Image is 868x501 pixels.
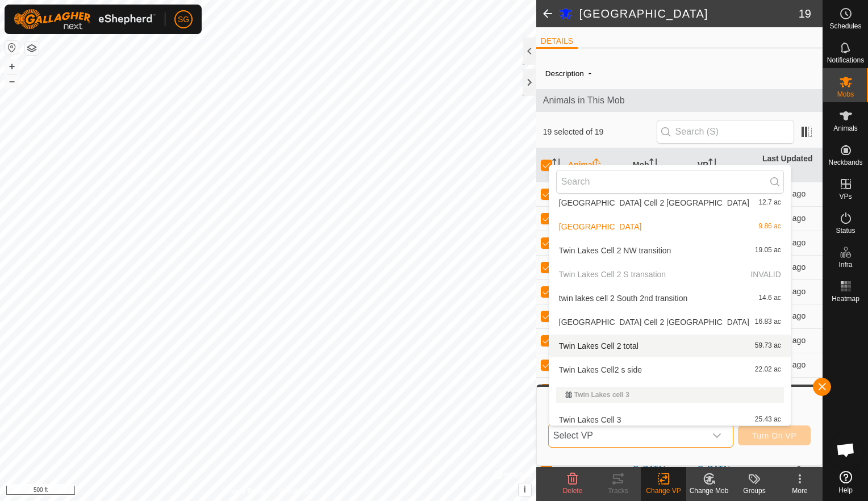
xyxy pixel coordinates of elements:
span: Heatmap [832,295,859,302]
span: 14.6 ac [758,294,781,302]
span: Schedules [829,23,861,30]
li: Twin Lakes Cell 2 total [549,335,791,357]
span: Animals in This Mob [543,94,816,107]
span: i [524,485,526,494]
li: twin lakes cell 2 South 2nd transition [549,287,791,310]
button: Map Layers [25,41,39,55]
img: Gallagher Logo [14,9,156,30]
span: - [584,64,596,82]
span: Twin Lakes Cell 2 NW transition [559,247,671,254]
span: [GEOGRAPHIC_DATA] [559,223,642,231]
span: Select VP [549,424,706,447]
span: 12.7 ac [758,199,781,207]
span: Help [838,487,853,494]
h2: [GEOGRAPHIC_DATA] [579,7,799,20]
a: Privacy Policy [223,486,266,496]
li: Twin Lakes Cell 2 NW transition [549,239,791,262]
span: Animals [833,125,858,132]
span: Notifications [827,57,864,64]
th: Mob [628,148,693,182]
span: Turn On VP [752,431,796,440]
a: Help [823,466,868,498]
a: Contact Us [279,486,313,496]
p-sorticon: Activate to sort [649,160,658,169]
li: Twin Lakes Cell 2 SW Corner [549,311,791,333]
span: Neckbands [828,159,862,166]
label: Description [545,69,584,78]
div: Groups [732,486,777,496]
input: Search (S) [657,120,794,144]
span: 59.73 ac [755,342,781,350]
span: Status [836,227,855,234]
div: Twin Lakes cell 3 [565,391,775,398]
button: Turn On VP [738,425,811,445]
span: 22.02 ac [755,366,781,374]
th: Last Updated [758,148,823,182]
span: 16.83 ac [755,318,781,326]
p-sorticon: Activate to sort [594,160,603,169]
p-sorticon: Activate to sort [552,160,561,169]
span: 19 selected of 19 [543,126,657,138]
span: VPs [839,193,852,200]
div: Change VP [641,486,686,496]
span: 19.05 ac [755,247,781,254]
div: dropdown trigger [706,424,728,447]
span: Twin Lakes Cell 3 [559,416,621,424]
li: Twin Lakes Cell 2 North End [549,191,791,214]
span: Twin Lakes Cell2 s side [559,366,642,374]
p-sorticon: Activate to sort [708,160,717,169]
div: More [777,486,823,496]
span: Infra [838,261,852,268]
li: Twin Lakes Cell 3 [549,408,791,431]
span: 25.43 ac [755,416,781,424]
button: + [5,60,19,73]
span: [GEOGRAPHIC_DATA] Cell 2 [GEOGRAPHIC_DATA] [559,318,749,326]
th: VP [693,148,758,182]
li: Twin Lakes Cell2 s side [549,358,791,381]
li: DETAILS [536,35,578,49]
span: [GEOGRAPHIC_DATA] Cell 2 [GEOGRAPHIC_DATA] [559,199,749,207]
div: Open chat [829,433,863,467]
th: Animal [564,148,628,182]
span: 19 [799,5,811,22]
input: Search [556,170,784,194]
span: Mobs [837,91,854,98]
span: Twin Lakes Cell 2 total [559,342,639,350]
button: i [519,483,531,496]
span: 9.86 ac [758,223,781,231]
button: – [5,74,19,88]
li: Twin Lakes Cell 2 NW corner [549,215,791,238]
div: Change Mob [686,486,732,496]
span: Delete [563,487,583,495]
span: SG [178,14,189,26]
button: Reset Map [5,41,19,55]
div: Tracks [595,486,641,496]
span: twin lakes cell 2 South 2nd transition [559,294,687,302]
